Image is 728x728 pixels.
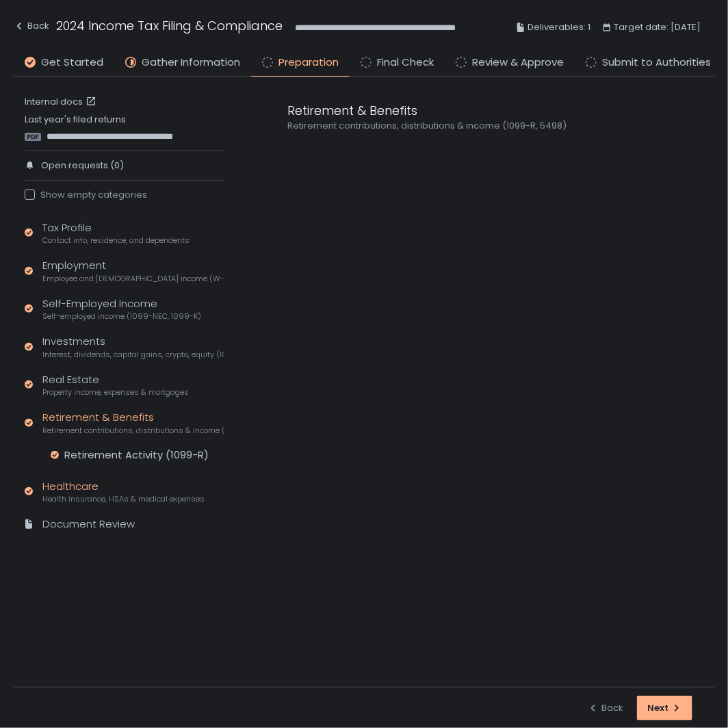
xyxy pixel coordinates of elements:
div: Employment [42,258,224,284]
span: Interest, dividends, capital gains, crypto, equity (1099s, K-1s) [42,350,224,360]
span: Gather Information [142,55,240,70]
div: Tax Profile [42,220,190,246]
div: Last year's filed returns [25,114,224,142]
span: Employee and [DEMOGRAPHIC_DATA] income (W-2s) [42,274,224,284]
div: Retirement & Benefits [42,410,224,436]
div: Real Estate [42,372,189,398]
button: Next [637,696,692,720]
div: Back [588,702,623,714]
div: Retirement contributions, distributions & income (1099-R, 5498) [287,120,687,132]
button: Back [588,696,623,720]
span: Review & Approve [472,55,564,70]
span: Health insurance, HSAs & medical expenses [42,494,205,504]
span: Preparation [278,55,339,70]
button: Back [14,16,49,39]
div: Retirement & Benefits [287,101,687,120]
span: Retirement contributions, distributions & income (1099-R, 5498) [42,426,224,436]
span: Target date: [DATE] [614,19,701,36]
span: Get Started [41,55,103,70]
span: Open requests (0) [41,159,124,172]
div: Retirement Activity (1099-R) [64,448,209,462]
div: Document Review [42,517,135,532]
span: Final Check [377,55,434,70]
div: Back [14,18,49,34]
div: Healthcare [42,479,205,505]
span: Deliverables: 1 [528,19,590,36]
span: Submit to Authorities [602,55,711,70]
span: Contact info, residence, and dependents [42,235,190,246]
div: Self-Employed Income [42,296,201,322]
h1: 2024 Income Tax Filing & Compliance [56,16,283,35]
div: Next [647,702,682,714]
span: Property income, expenses & mortgages [42,387,189,398]
span: Self-employed income (1099-NEC, 1099-K) [42,311,201,322]
div: Investments [42,334,224,360]
a: Internal docs [25,96,99,108]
